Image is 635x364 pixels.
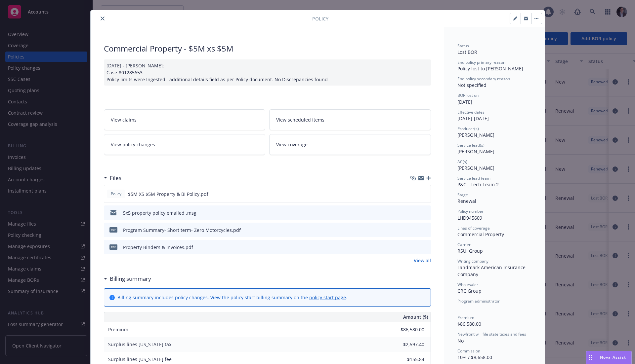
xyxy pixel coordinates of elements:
[457,298,500,304] span: Program administrator
[108,326,128,333] span: Premium
[457,76,510,82] span: End policy secondary reason
[99,15,106,22] button: close
[109,227,117,232] span: pdf
[269,109,431,130] a: View scheduled items
[276,116,324,123] span: View scheduled items
[457,181,499,188] span: P&C - Tech Team 2
[457,282,478,287] span: Wholesaler
[457,225,490,231] span: Lines of coverage
[403,313,428,320] span: Amount ($)
[457,175,490,181] span: Service lead team
[309,294,346,301] a: policy start page
[123,244,193,251] div: Property Binders & Invoices.pdf
[457,159,467,164] span: AC(s)
[108,356,172,362] span: Surplus lines [US_STATE] fee
[412,227,417,234] button: download file
[457,208,484,214] span: Policy number
[457,165,494,171] span: [PERSON_NAME]
[457,288,482,294] span: CRC Group
[457,43,469,49] span: Status
[457,132,494,138] span: [PERSON_NAME]
[411,191,417,198] button: download file
[123,227,241,234] div: Program Summary- Short term- Zero Motorcycles.pdf
[276,141,308,148] span: View coverage
[385,325,428,335] input: 0.00
[108,341,171,347] span: Surplus lines [US_STATE] tax
[128,191,208,198] span: $5M XS $5M Property & BI Policy.pdf
[586,351,632,364] button: Nova Assist
[104,109,266,130] a: View claims
[414,257,431,264] a: View all
[109,191,123,197] span: Policy
[457,242,471,247] span: Carrier
[457,126,479,131] span: Producer(s)
[385,340,428,349] input: 0.00
[104,134,266,155] a: View policy changes
[457,92,479,98] span: BOR lost on
[312,15,328,22] span: Policy
[104,59,431,86] div: [DATE] - [PERSON_NAME]: Case #01285653 Policy limits were Ingested. additional details field as p...
[109,244,117,249] span: pdf
[422,209,428,216] button: preview file
[104,43,431,54] div: Commercial Property - $5M xs $5M
[457,148,494,155] span: [PERSON_NAME]
[412,244,417,251] button: download file
[104,174,121,182] div: Files
[457,192,468,198] span: Stage
[111,141,155,148] span: View policy changes
[457,338,464,344] span: No
[110,174,121,182] h3: Files
[457,321,481,327] span: $86,580.00
[457,248,483,254] span: RSUI Group
[457,198,476,204] span: Renewal
[457,109,485,115] span: Effective dates
[457,59,505,65] span: End policy primary reason
[457,99,472,105] span: [DATE]
[117,294,347,301] div: Billing summary includes policy changes. View the policy start billing summary on the .
[457,49,477,55] span: Lost BOR
[457,315,474,320] span: Premium
[457,264,527,277] span: Landmark American Insurance Company
[457,109,531,122] div: [DATE] - [DATE]
[123,209,196,216] div: 5x5 property policy emailed .msg
[457,142,485,148] span: Service lead(s)
[412,209,417,216] button: download file
[457,65,523,72] span: Policy lost to [PERSON_NAME]
[269,134,431,155] a: View coverage
[457,304,459,310] span: -
[457,354,492,360] span: 10% / $8,658.00
[600,354,626,360] span: Nova Assist
[586,351,595,364] div: Drag to move
[422,244,428,251] button: preview file
[457,258,488,264] span: Writing company
[104,274,151,283] div: Billing summary
[457,231,531,238] div: Commercial Property
[457,348,480,354] span: Commission
[110,274,151,283] h3: Billing summary
[457,331,526,337] span: Newfront will file state taxes and fees
[111,116,137,123] span: View claims
[457,215,482,221] span: LHD945609
[457,82,487,88] span: Not specified
[422,227,428,234] button: preview file
[422,191,428,198] button: preview file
